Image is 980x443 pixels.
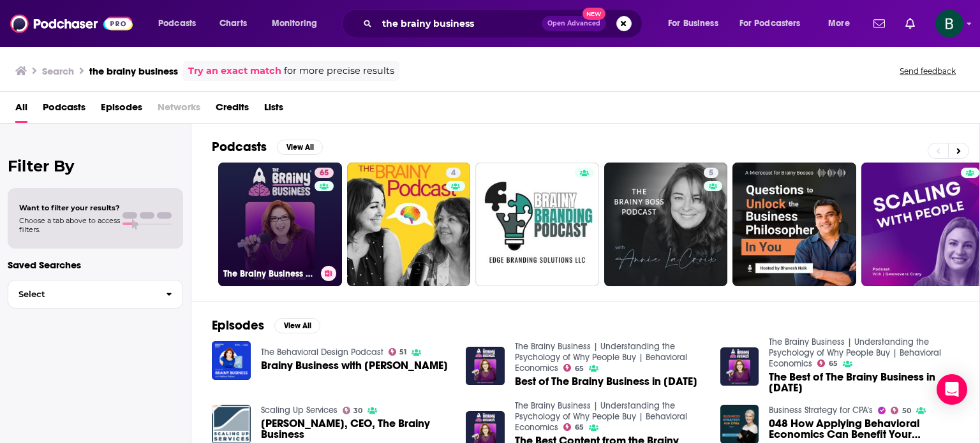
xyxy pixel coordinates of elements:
button: View All [274,318,320,333]
button: Open AdvancedNew [542,16,606,31]
a: Lists [264,97,283,123]
a: 65The Brainy Business | Understanding the Psychology of Why People Buy | Behavioral Economics [218,163,342,286]
a: The Brainy Business | Understanding the Psychology of Why People Buy | Behavioral Economics [515,400,687,433]
img: The Best of The Brainy Business in 2020 [720,347,759,386]
a: 50 [891,407,911,414]
h3: The Brainy Business | Understanding the Psychology of Why People Buy | Behavioral Economics [223,268,316,279]
span: Podcasts [158,15,196,33]
a: The Behavioral Design Podcast [261,347,383,358]
span: Logged in as betsy46033 [935,10,963,38]
a: Charts [211,13,255,34]
span: 4 [451,167,456,180]
span: 65 [575,425,584,430]
h2: Podcasts [212,139,267,155]
a: Business Strategy for CPA's [769,405,873,416]
button: open menu [731,13,819,34]
span: Networks [158,97,200,123]
span: For Business [668,15,718,33]
a: EpisodesView All [212,317,320,333]
span: 048 How Applying Behavioral Economics Can Benefit Your Business, with [PERSON_NAME] of Brainy Bus... [769,418,959,440]
button: open menu [149,13,212,34]
img: User Profile [935,10,963,38]
a: 4 [446,168,461,178]
a: 65 [563,423,584,431]
span: Monitoring [272,15,317,33]
button: Select [8,280,183,309]
button: open menu [659,13,734,34]
a: PodcastsView All [212,139,323,155]
a: The Brainy Business | Understanding the Psychology of Why People Buy | Behavioral Economics [515,341,687,374]
a: Brainy Business with Melina Palmer [261,360,448,371]
span: The Best of The Brainy Business in [DATE] [769,372,959,393]
span: Select [8,290,156,298]
span: Brainy Business with [PERSON_NAME] [261,360,448,371]
span: 65 [575,366,584,372]
span: Charts [219,15,247,33]
button: Send feedback [896,66,960,76]
a: All [15,97,27,123]
button: View All [277,140,323,155]
a: 65 [563,364,584,372]
h3: the brainy business [89,65,178,77]
a: Scaling Up Services [261,405,338,416]
button: Show profile menu [935,10,963,38]
span: Want to filter your results? [19,203,120,212]
div: Open Intercom Messenger [937,374,967,405]
a: 5 [604,163,728,286]
span: [PERSON_NAME], CEO, The Brainy Business [261,418,451,440]
img: Brainy Business with Melina Palmer [212,341,251,380]
a: 30 [343,407,363,414]
h2: Filter By [8,157,183,175]
a: 65 [817,359,838,367]
span: Choose a tab above to access filters. [19,216,120,234]
span: 65 [320,167,329,180]
span: 51 [399,349,406,355]
a: Try an exact match [188,64,281,78]
input: Search podcasts, credits, & more... [377,13,542,34]
h2: Episodes [212,317,264,333]
a: The Brainy Business | Understanding the Psychology of Why People Buy | Behavioral Economics [769,337,941,369]
p: Saved Searches [8,259,183,271]
button: open menu [263,13,334,34]
a: Show notifications dropdown [900,13,920,34]
a: Credits [216,97,249,123]
a: 65 [315,168,334,178]
a: 4 [347,163,471,286]
a: 51 [389,348,407,356]
a: Episodes [101,97,142,123]
span: More [828,15,850,33]
a: 5 [704,168,718,178]
span: 50 [902,408,911,414]
a: Podcasts [43,97,85,123]
button: open menu [819,13,866,34]
span: 5 [709,167,713,180]
span: for more precise results [284,64,394,78]
span: Open Advanced [547,20,600,27]
a: Show notifications dropdown [868,13,890,34]
img: Best of The Brainy Business in 2021 [466,347,505,386]
span: 65 [829,361,838,367]
div: Search podcasts, credits, & more... [354,9,655,38]
span: For Podcasters [739,15,801,33]
a: Melina Palmer, CEO, The Brainy Business [261,418,451,440]
h3: Search [42,65,74,77]
span: Best of The Brainy Business in [DATE] [515,376,697,387]
a: Best of The Brainy Business in 2021 [515,376,697,387]
a: The Best of The Brainy Business in 2020 [769,372,959,393]
span: 30 [353,408,362,414]
a: 048 How Applying Behavioral Economics Can Benefit Your Business, with Melina Palmer of Brainy Bus... [769,418,959,440]
span: New [583,8,605,20]
img: Podchaser - Follow, Share and Rate Podcasts [10,11,133,36]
